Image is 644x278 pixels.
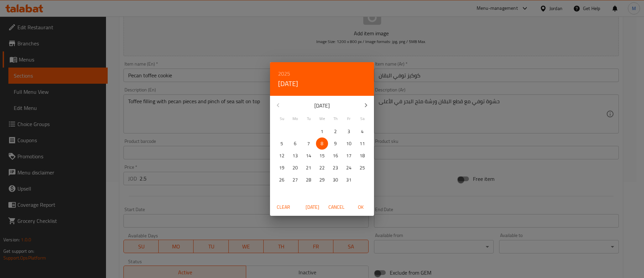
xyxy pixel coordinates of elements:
p: 7 [307,140,310,148]
button: 4 [356,125,368,137]
p: 4 [361,127,364,136]
p: 20 [292,164,298,172]
p: 22 [319,164,325,172]
button: 2 [329,125,341,137]
p: 10 [346,140,352,148]
button: OK [350,201,371,213]
button: [DATE] [302,201,323,213]
p: 18 [360,152,365,160]
button: 16 [329,150,341,162]
p: 1 [321,127,323,136]
p: 15 [319,152,325,160]
button: 21 [303,162,315,174]
button: 30 [329,174,341,186]
button: 10 [343,137,355,150]
span: We [316,116,328,122]
p: 24 [346,164,352,172]
p: 8 [321,140,323,148]
p: 29 [319,176,325,184]
p: 25 [360,164,365,172]
button: 24 [343,162,355,174]
button: Cancel [326,201,347,213]
p: 13 [292,152,298,160]
button: 23 [329,162,341,174]
button: 7 [303,137,315,150]
button: 3 [343,125,355,137]
button: [DATE] [278,78,298,89]
p: 14 [306,152,311,160]
p: 6 [294,140,297,148]
p: 27 [292,176,298,184]
button: 29 [316,174,328,186]
button: 25 [356,162,368,174]
button: 27 [289,174,301,186]
span: Th [329,116,341,122]
button: 20 [289,162,301,174]
span: Fr [343,116,355,122]
button: 6 [289,137,301,150]
p: 16 [333,152,338,160]
button: 18 [356,150,368,162]
p: 31 [346,176,352,184]
p: 19 [279,164,284,172]
p: 11 [360,140,365,148]
button: 15 [316,150,328,162]
p: [DATE] [286,102,358,110]
button: 8 [316,137,328,150]
button: 11 [356,137,368,150]
button: 17 [343,150,355,162]
span: Cancel [328,203,344,211]
p: 2 [334,127,337,136]
p: 28 [306,176,311,184]
span: Clear [275,203,291,211]
button: 28 [303,174,315,186]
button: 12 [276,150,288,162]
span: Mo [289,116,301,122]
p: 3 [347,127,350,136]
p: 9 [334,140,337,148]
button: 22 [316,162,328,174]
button: 31 [343,174,355,186]
button: 2025 [278,69,290,78]
button: 26 [276,174,288,186]
button: 5 [276,137,288,150]
button: 19 [276,162,288,174]
p: 21 [306,164,311,172]
button: 14 [303,150,315,162]
span: [DATE] [304,203,320,211]
p: 23 [333,164,338,172]
button: 9 [329,137,341,150]
p: 17 [346,152,352,160]
button: 1 [316,125,328,137]
button: Clear [273,201,294,213]
p: 30 [333,176,338,184]
span: OK [353,203,369,211]
span: Tu [303,116,315,122]
span: Sa [356,116,368,122]
button: 13 [289,150,301,162]
span: Su [276,116,288,122]
p: 12 [279,152,284,160]
p: 26 [279,176,284,184]
p: 5 [280,140,283,148]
